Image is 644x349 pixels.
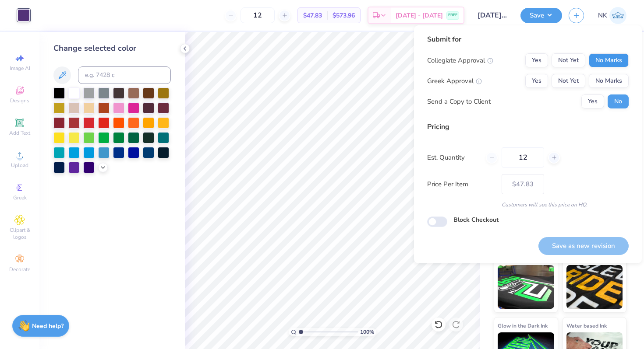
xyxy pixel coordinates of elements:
[448,12,457,18] span: FREE
[427,34,629,45] div: Submit for
[427,179,495,189] label: Price Per Item
[498,265,554,309] img: Neon Ink
[566,321,607,330] span: Water based Ink
[13,194,27,201] span: Greek
[427,153,479,163] label: Est. Quantity
[53,42,171,54] div: Change selected color
[241,7,275,23] input: – –
[598,7,626,24] a: NK
[566,265,623,309] img: Metallic & Glitter Ink
[10,97,29,104] span: Designs
[552,74,585,88] button: Not Yet
[78,66,171,84] input: e.g. 7428 c
[608,94,629,108] button: No
[427,201,629,209] div: Customers will see this price on HQ.
[427,56,493,66] div: Collegiate Approval
[520,8,562,23] button: Save
[498,321,548,330] span: Glow in the Dark Ink
[9,129,30,136] span: Add Text
[502,147,544,168] input: – –
[581,94,604,108] button: Yes
[525,53,548,67] button: Yes
[9,266,30,273] span: Decorate
[427,97,491,107] div: Send a Copy to Client
[4,227,35,241] span: Clipart & logos
[427,122,629,132] div: Pricing
[10,65,30,72] span: Image AI
[552,53,585,67] button: Not Yet
[396,11,443,20] span: [DATE] - [DATE]
[333,11,355,20] span: $573.96
[589,74,629,88] button: No Marks
[598,10,607,21] span: NK
[427,76,482,86] div: Greek Approval
[32,322,64,330] strong: Need help?
[471,7,514,24] input: Untitled Design
[609,7,626,24] img: Nasrullah Khan
[11,162,28,169] span: Upload
[453,215,499,224] label: Block Checkout
[360,328,374,336] span: 100 %
[525,74,548,88] button: Yes
[303,11,322,20] span: $47.83
[589,53,629,67] button: No Marks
